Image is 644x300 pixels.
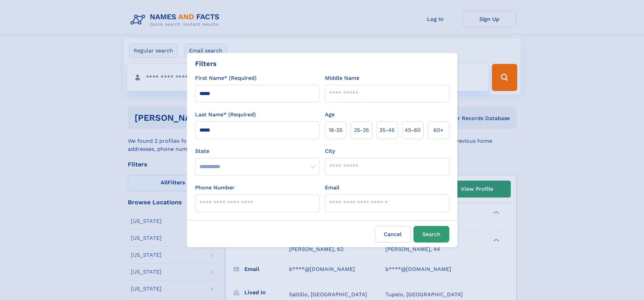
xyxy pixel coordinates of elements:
label: First Name* (Required) [195,74,257,82]
span: 25‑35 [354,126,369,134]
label: Cancel [375,226,411,243]
span: 18‑25 [329,126,342,134]
label: Email [325,184,339,192]
label: State [195,147,319,155]
button: Search [413,226,449,243]
label: Middle Name [325,74,359,82]
span: 45‑60 [405,126,421,134]
span: 35‑45 [379,126,395,134]
label: Age [325,111,335,119]
label: Last Name* (Required) [195,111,256,119]
label: Phone Number [195,184,235,192]
div: Filters [195,59,217,69]
label: City [325,147,335,155]
span: 60+ [433,126,444,134]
